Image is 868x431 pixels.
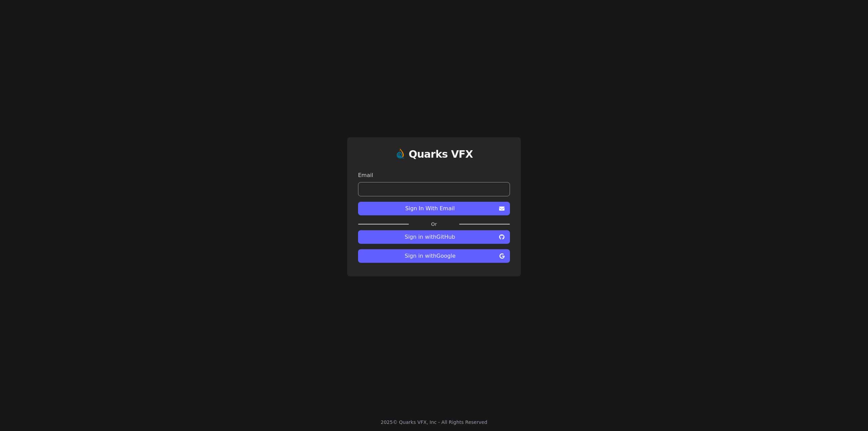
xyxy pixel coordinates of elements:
label: Email [358,171,510,179]
span: Sign In With Email [363,204,496,213]
span: Sign in with Google [363,252,497,260]
button: Sign In With Email [358,202,510,215]
a: Quarks VFX [409,148,473,166]
h1: Quarks VFX [409,148,473,160]
button: Sign in withGitHub [358,230,510,244]
button: Sign in withGoogle [358,249,510,263]
div: 2025 © Quarks VFX, Inc - All Rights Reserved [381,419,488,426]
span: Sign in with GitHub [363,233,496,241]
label: Or [409,221,459,228]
